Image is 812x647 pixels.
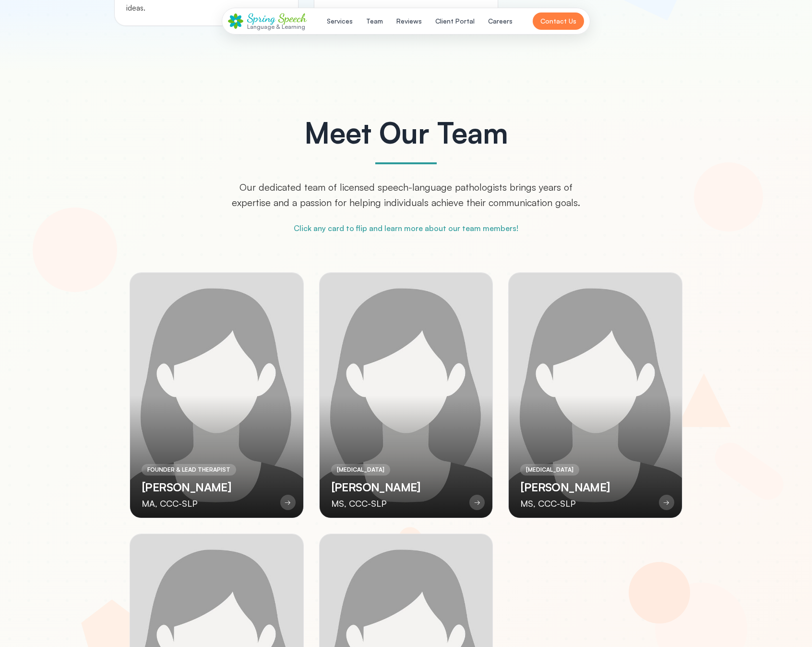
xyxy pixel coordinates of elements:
[520,497,610,510] div: MS, CCC-SLP
[391,12,428,30] button: Reviews
[142,464,236,476] div: FOUNDER & LEAD THERAPIST
[142,479,236,495] h3: [PERSON_NAME]
[360,12,389,30] button: Team
[663,498,669,507] span: →
[430,12,480,30] button: Client Portal
[247,24,307,30] div: Language & Learning
[482,12,518,30] button: Careers
[331,497,421,510] div: MS, CCC-SLP
[331,464,390,476] div: [MEDICAL_DATA]
[247,11,275,25] span: Spring
[533,12,584,30] button: Contact Us
[142,497,236,510] div: MA, CCC-SLP
[474,498,480,507] span: →
[520,479,610,495] h3: [PERSON_NAME]
[232,181,580,209] span: Our dedicated team of licensed speech-language pathologists brings years of expertise and a passi...
[114,222,698,234] p: Click any card to flip and learn more about our team members!
[331,479,421,495] h3: [PERSON_NAME]
[321,12,358,30] button: Services
[285,498,291,507] span: →
[520,464,579,476] div: [MEDICAL_DATA]
[278,11,307,25] span: Speech
[114,118,698,147] h2: Meet Our Team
